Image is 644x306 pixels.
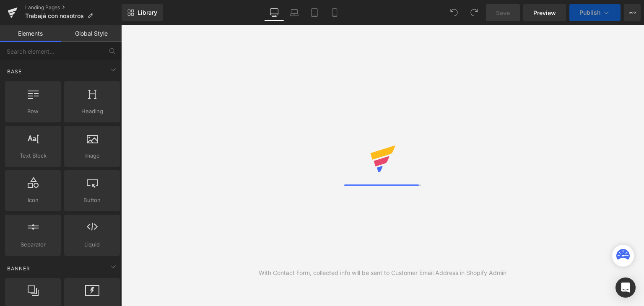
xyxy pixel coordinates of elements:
span: Banner [6,265,31,272]
span: Library [138,9,157,16]
a: Global Style [61,25,122,42]
button: Undo [446,4,462,21]
span: Heading [67,107,117,116]
span: Liquid [67,240,117,249]
span: Text Block [8,151,58,160]
span: Icon [8,196,58,205]
a: Mobile [325,4,345,21]
div: Open Intercom Messenger [615,277,636,298]
a: Preview [523,4,566,21]
a: Tablet [304,4,325,21]
button: Redo [466,4,483,21]
a: New Library [122,4,163,21]
span: Base [6,67,23,75]
a: Laptop [284,4,304,21]
a: Landing Pages [25,4,122,11]
a: Desktop [264,4,284,21]
span: Publish [579,9,600,16]
span: Row [8,107,58,116]
div: With Contact Form, collected info will be sent to Customer Email Address in Shopify Admin [259,268,506,277]
span: Button [67,196,117,205]
button: Publish [569,4,621,21]
span: Separator [8,240,58,249]
button: More [624,4,641,21]
span: Trabajá con nosotros [25,13,84,19]
span: Image [67,151,117,160]
span: Preview [533,8,556,17]
span: Save [496,8,510,17]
